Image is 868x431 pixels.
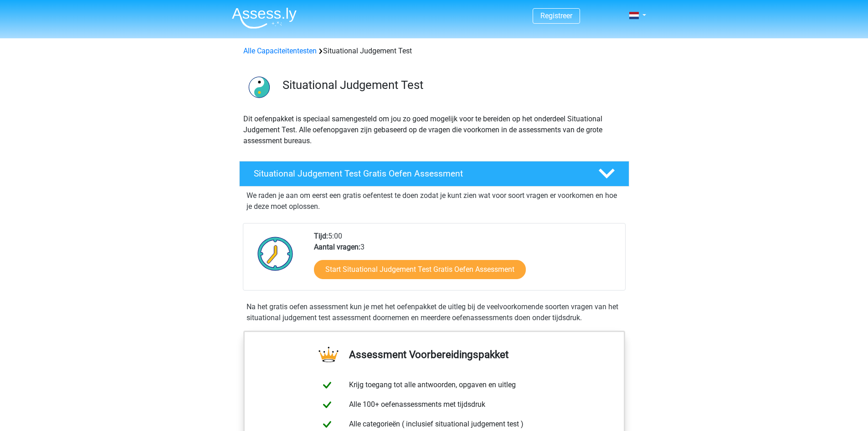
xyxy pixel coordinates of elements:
a: Start Situational Judgement Test Gratis Oefen Assessment [314,260,526,279]
div: Na het gratis oefen assessment kun je met het oefenpakket de uitleg bij de veelvoorkomende soorte... [243,301,626,323]
h3: Situational Judgement Test [282,78,622,92]
h4: Situational Judgement Test Gratis Oefen Assessment [254,168,584,179]
p: Dit oefenpakket is speciaal samengesteld om jou zo goed mogelijk voor te bereiden op het onderdee... [243,114,625,146]
b: Tijd: [314,232,328,240]
img: Klok [252,231,298,276]
a: Alle Capaciteitentesten [243,47,317,55]
div: 5:00 3 [307,231,625,290]
a: Situational Judgement Test Gratis Oefen Assessment [236,161,633,187]
div: Situational Judgement Test [240,46,629,57]
img: Assessly [232,7,297,29]
b: Aantal vragen: [314,243,360,251]
p: We raden je aan om eerst een gratis oefentest te doen zodat je kunt zien wat voor soort vragen er... [247,190,622,212]
a: Registreer [540,11,572,20]
img: situational judgement test [240,68,278,106]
